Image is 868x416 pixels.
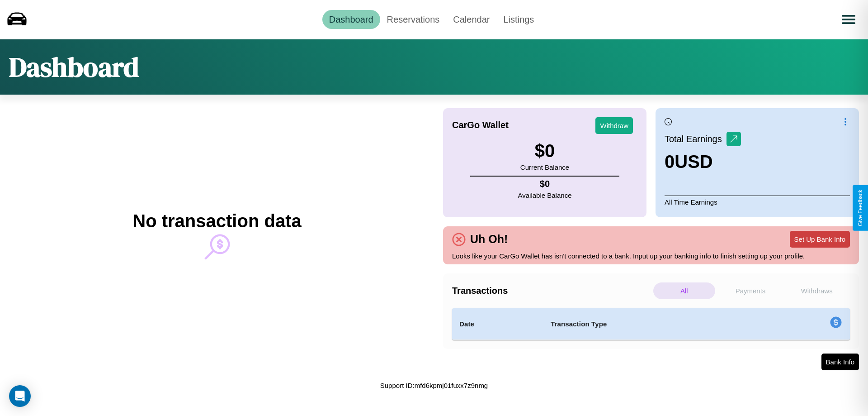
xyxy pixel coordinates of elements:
[665,131,726,147] p: Total Earnings
[790,231,850,248] button: Set Up Bank Info
[496,10,541,29] a: Listings
[520,161,569,173] p: Current Balance
[836,7,861,32] button: Open menu
[821,354,859,370] button: Bank Info
[380,379,488,392] p: Support ID: mfd6kpmj01fuxx7z9nmg
[322,10,380,29] a: Dashboard
[459,319,536,330] h4: Date
[518,179,572,189] h4: $ 0
[452,308,850,340] table: simple table
[595,117,633,134] button: Withdraw
[857,190,863,226] div: Give Feedback
[466,233,512,246] h4: Uh Oh!
[720,282,782,299] p: Payments
[665,196,850,208] p: All Time Earnings
[786,282,848,299] p: Withdraws
[9,48,139,86] h1: Dashboard
[446,10,496,29] a: Calendar
[132,211,301,231] h2: No transaction data
[653,282,715,299] p: All
[452,250,850,262] p: Looks like your CarGo Wallet has isn't connected to a bank. Input up your banking info to finish ...
[665,152,741,172] h3: 0 USD
[520,141,569,161] h3: $ 0
[452,120,509,130] h4: CarGo Wallet
[551,319,756,330] h4: Transaction Type
[452,286,651,296] h4: Transactions
[9,385,31,407] div: Open Intercom Messenger
[518,189,572,201] p: Available Balance
[380,10,447,29] a: Reservations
